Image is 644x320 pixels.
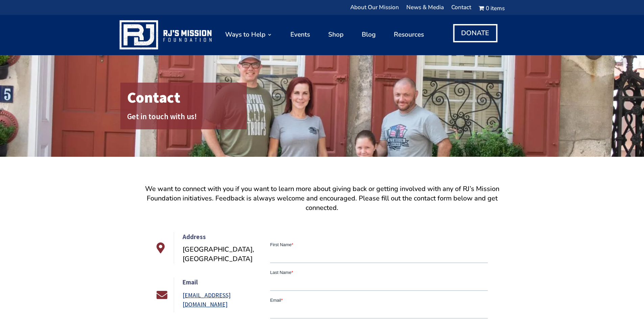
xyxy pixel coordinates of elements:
span: Active or Former Military [8,123,55,128]
input: Supportive Individual [2,150,6,154]
a: Shop [328,18,343,51]
p: We want to connect with you if you want to learn more about giving back or getting involved with ... [140,184,505,213]
input: Supportive Individual [2,92,6,97]
span: Giving Back [8,201,31,206]
a: Blog [362,18,376,51]
span: Active or Former First Responder [8,74,84,81]
h1: Contact [127,86,243,112]
a: Contact [451,5,471,14]
span: Attending Events [8,183,41,188]
a: [EMAIL_ADDRESS][DOMAIN_NAME] [183,291,231,308]
input: Volunteering [2,191,6,196]
span: Supportive Business [8,159,48,164]
input: Supportive Business [2,101,6,105]
a: Ways to Help [225,18,272,51]
span:  [157,290,167,300]
h2: Get in touch with us! [127,111,243,126]
span: Supportive Individual [8,150,49,155]
span: Supportive Individual [8,91,56,98]
span: 0 items [486,6,505,11]
span: Supportive Business [8,100,54,106]
a: Resources [394,18,424,51]
span: Family Member of Above [8,141,56,146]
input: Giving Back [2,200,6,205]
a: News & Media [406,5,444,14]
a: DONATE [453,24,497,42]
span: Active or Former Military [8,66,65,72]
input: Attending Events [2,182,6,187]
span: Volunteering [8,192,32,197]
span: Stay informed with our newsletter [8,253,73,258]
input: Active or Former First Responder [2,131,6,136]
a: Events [290,18,310,51]
input: Active or Former First Responder [2,75,6,80]
span: Email [183,278,198,286]
span: Active or Former First Responder [8,132,73,137]
span:  [157,242,165,253]
i: Cart [479,4,485,12]
input: Stay informed with our newsletter [2,252,6,257]
p: [GEOGRAPHIC_DATA], [GEOGRAPHIC_DATA] [183,245,260,264]
input: Active or Former Military [2,122,6,127]
input: Supportive Business [2,159,6,163]
input: Active or Former Military [2,67,6,71]
span: Family Member of Above [8,83,65,89]
a: Cart0 items [479,5,504,14]
a: About Our Mission [350,5,399,14]
span: Address [183,233,206,241]
input: Family Member of Above [2,84,6,88]
input: Family Member of Above [2,141,6,145]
